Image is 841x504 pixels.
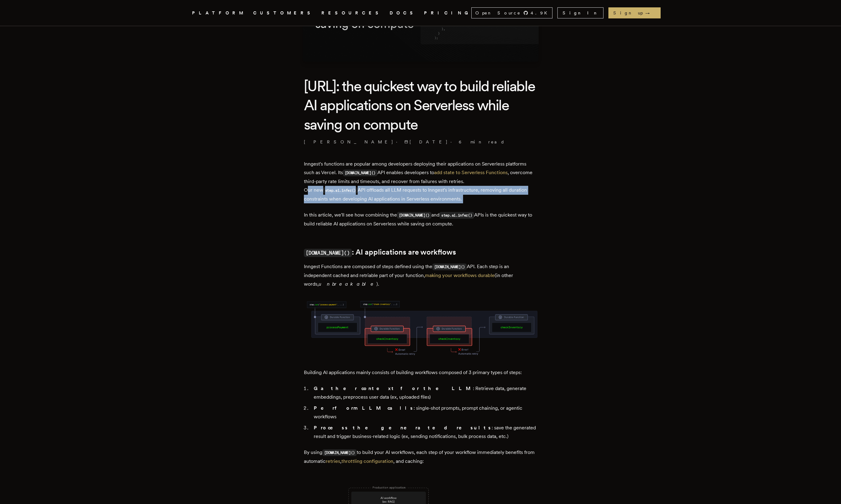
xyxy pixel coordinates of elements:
p: In this article, we'll see how combining the and APIs is the quickest way to build reliable AI ap... [304,211,537,228]
span: 6 min read [459,139,505,145]
code: step.ai.infer() [439,212,474,219]
code: [DOMAIN_NAME]() [343,170,378,176]
h1: [URL]: the quickest way to build reliable AI applications on Serverless while saving on compute [304,76,537,134]
strong: Process the generated results [314,425,492,431]
a: CUSTOMERS [253,9,314,17]
a: making your workflows durable [425,272,495,278]
span: → [645,10,656,16]
span: Open Source [475,10,521,16]
li: : Retrieve data, generate embeddings, preprocess user data (ex, uploaded files) [312,384,537,401]
code: [DOMAIN_NAME]() [322,449,357,456]
a: Sign up [608,7,661,18]
h2: : AI applications are workflows [304,248,537,257]
a: [PERSON_NAME] [304,139,394,145]
a: retries [326,458,340,464]
a: PRICING [424,9,471,17]
button: PLATFORM [192,9,246,17]
a: DOCS [390,9,417,17]
p: · · [304,139,537,145]
a: throttling configuration [341,458,393,464]
p: By using to build your AI workflows, each step of your workflow immediately benefits from automat... [304,448,537,466]
button: RESOURCES [321,9,382,17]
li: : save the generated result and trigger business-related logic (ex, sending notifications, bulk p... [312,424,537,441]
p: Inngest Functions are composed of steps defined using the API. Each step is an independent cached... [304,262,537,288]
em: unbreakable [319,281,376,287]
code: [DOMAIN_NAME]() [304,249,352,257]
a: Sign In [557,7,603,18]
span: [DATE] [404,139,448,145]
code: [DOMAIN_NAME]() [432,264,467,270]
code: [DOMAIN_NAME]() [397,212,432,219]
code: step.ai.infer() [323,187,358,194]
p: Inngest's functions are popular among developers deploying their applications on Serverless platf... [304,160,537,203]
a: add state to Serverless Functions [434,170,508,175]
li: : single-shot prompts, prompt chaining, or agentic workflows [312,404,537,421]
strong: Perform LLM calls [314,405,414,411]
strong: Gather context for the LLM [314,385,473,391]
p: Building AI applications mainly consists of building workflows composed of 3 primary types of steps: [304,368,537,377]
span: 4.9 K [531,10,551,16]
